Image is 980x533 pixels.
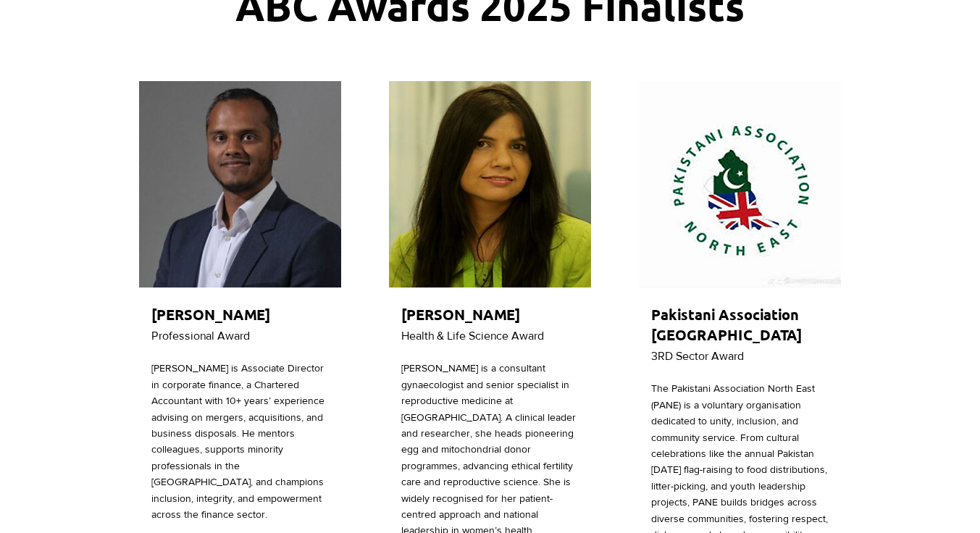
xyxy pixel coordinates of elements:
span: 3RD Sector Award [651,350,744,362]
span: [PERSON_NAME] [401,305,520,324]
span: [PERSON_NAME] [151,305,270,324]
span: Pakistani Association [GEOGRAPHIC_DATA] [651,305,802,344]
span: Health & Life Science Award [401,330,544,342]
span: [PERSON_NAME] is Associate Director in corporate finance, a Chartered Accountant with 10+ years’ ... [151,362,324,520]
span: Professional Award [151,330,250,342]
